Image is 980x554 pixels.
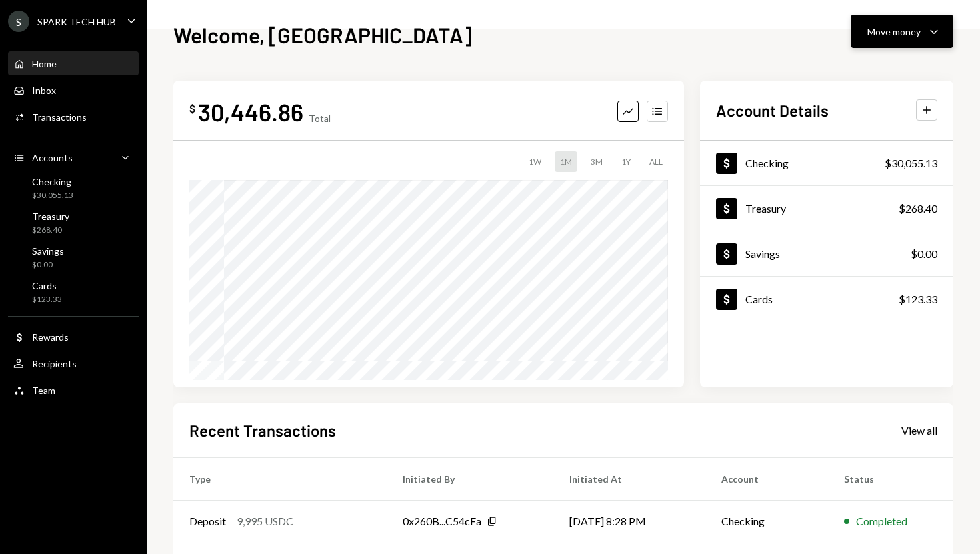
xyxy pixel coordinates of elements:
[387,457,553,500] th: Initiated By
[745,157,789,169] div: Checking
[901,423,937,437] a: View all
[32,280,62,291] div: Cards
[8,378,139,402] a: Team
[189,513,226,529] div: Deposit
[911,246,937,262] div: $0.00
[856,513,907,529] div: Completed
[32,211,69,222] div: Treasury
[644,151,668,172] div: ALL
[198,97,303,127] div: 30,446.86
[616,151,636,172] div: 1Y
[899,291,937,307] div: $123.33
[885,155,937,171] div: $30,055.13
[32,385,55,396] div: Team
[8,145,139,169] a: Accounts
[716,99,829,121] h2: Account Details
[523,151,547,172] div: 1W
[8,241,139,273] a: Savings$0.00
[189,419,336,441] h2: Recent Transactions
[32,294,62,305] div: $123.33
[705,457,827,500] th: Account
[700,186,953,231] a: Treasury$268.40
[700,231,953,276] a: Savings$0.00
[189,102,195,115] div: $
[828,457,953,500] th: Status
[745,293,773,305] div: Cards
[173,457,387,500] th: Type
[32,111,87,123] div: Transactions
[700,141,953,185] a: Checking$30,055.13
[8,11,29,32] div: S
[32,152,73,163] div: Accounts
[899,201,937,217] div: $268.40
[8,172,139,204] a: Checking$30,055.13
[32,225,69,236] div: $268.40
[8,51,139,75] a: Home
[32,358,77,369] div: Recipients
[32,259,64,271] div: $0.00
[851,15,953,48] button: Move money
[8,351,139,375] a: Recipients
[237,513,293,529] div: 9,995 USDC
[8,276,139,308] a: Cards$123.33
[32,190,73,201] div: $30,055.13
[173,21,472,48] h1: Welcome, [GEOGRAPHIC_DATA]
[32,85,56,96] div: Inbox
[32,331,69,343] div: Rewards
[553,457,705,500] th: Initiated At
[867,25,921,39] div: Move money
[32,245,64,257] div: Savings
[901,424,937,437] div: View all
[8,78,139,102] a: Inbox
[585,151,608,172] div: 3M
[553,500,705,543] td: [DATE] 8:28 PM
[745,247,780,260] div: Savings
[32,176,73,187] div: Checking
[745,202,786,215] div: Treasury
[700,277,953,321] a: Cards$123.33
[403,513,481,529] div: 0x260B...C54cEa
[37,16,116,27] div: SPARK TECH HUB
[8,105,139,129] a: Transactions
[8,325,139,349] a: Rewards
[555,151,577,172] div: 1M
[32,58,57,69] div: Home
[309,113,331,124] div: Total
[705,500,827,543] td: Checking
[8,207,139,239] a: Treasury$268.40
